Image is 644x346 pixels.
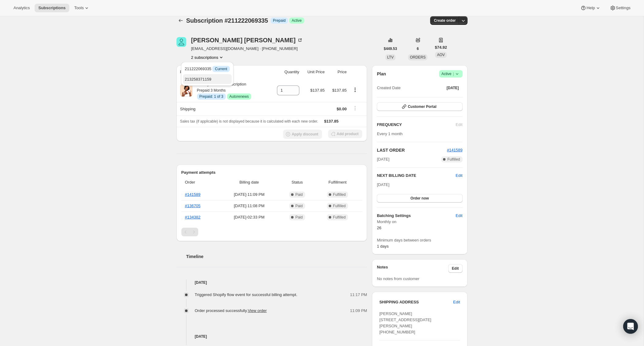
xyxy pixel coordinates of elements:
[282,179,313,185] span: Status
[456,213,462,219] span: Edit
[417,46,419,51] span: 6
[447,157,460,162] span: Fulfilled
[186,253,367,260] h2: Timeline
[449,297,464,307] button: Edit
[70,4,93,12] button: Tools
[377,85,400,91] span: Created Date
[35,4,69,12] button: Subscriptions
[447,148,463,152] a: #141589
[434,18,456,23] span: Create order
[248,308,267,313] a: View order
[195,308,267,313] span: Order processed successfully.
[185,77,211,82] span: 213258371159
[350,105,360,112] button: Shipping actions
[191,46,303,52] span: [EMAIL_ADDRESS][DOMAIN_NAME] · [PHONE_NUMBER]
[183,74,231,84] button: 213258371159
[437,53,445,57] span: AOV
[377,213,456,219] h6: Batching Settings
[310,88,325,93] span: $137.85
[316,179,358,185] span: Fulfillment
[586,6,595,10] span: Help
[350,292,367,298] span: 11:17 PM
[377,173,456,179] h2: NEXT BILLING DATE
[74,6,84,10] span: Tools
[377,156,389,162] span: [DATE]
[616,6,631,10] span: Settings
[377,122,456,128] h2: FREQUENCY
[606,4,634,12] button: Settings
[181,169,362,176] h2: Payment attempts
[337,107,347,111] span: $0.00
[384,46,397,51] span: $449.53
[180,119,318,124] span: Sales tax (if applicable) is not displayed because it is calculated with each new order.
[181,228,362,236] nav: Pagination
[221,203,278,209] span: [DATE] · 11:08 PM
[199,94,223,99] span: Prepaid: 1 of 3
[350,86,360,93] button: Product actions
[377,102,462,111] button: Customer Portal
[183,64,231,74] button: 211222069335 InfoCurrent
[441,71,460,77] span: Active
[377,182,389,187] span: [DATE]
[333,192,346,197] span: Fulfilled
[377,276,419,281] span: No notes from customer
[448,264,463,273] button: Edit
[176,65,270,79] th: Product
[453,299,460,305] span: Edit
[377,244,388,249] span: 1 days
[176,16,185,25] button: Subscriptions
[456,173,462,179] button: Edit
[292,18,302,23] span: Active
[350,308,367,314] span: 11:09 PM
[333,203,346,208] span: Fulfilled
[333,215,346,220] span: Fulfilled
[176,37,186,47] span: MONICA MENDOZA
[413,44,422,53] button: 6
[327,65,349,79] th: Price
[195,292,297,297] span: Triggered Shopify flow event for successful billing attempt.
[377,194,462,203] button: Order now
[185,215,201,219] a: #134382
[295,203,303,208] span: Paid
[408,104,436,109] span: Customer Portal
[380,44,401,53] button: $449.53
[453,71,454,76] span: |
[410,55,426,59] span: ORDERS
[181,176,219,189] th: Order
[377,147,447,153] h2: LAST ORDER
[377,71,386,77] h2: Plan
[411,196,429,201] span: Order now
[221,179,278,185] span: Billing date
[273,18,286,23] span: Prepaid
[38,6,66,10] span: Subscriptions
[387,55,394,59] span: LTV
[377,131,403,136] span: Every 1 month
[191,54,225,60] button: Product actions
[185,192,201,197] a: #141589
[185,203,201,208] a: #136705
[229,94,249,99] span: Autorenews
[377,264,448,273] h3: Notes
[379,299,453,305] h3: SHIPPING ADDRESS
[332,88,347,93] span: $137.85
[452,266,459,271] span: Edit
[186,17,268,24] span: Subscription #211222069335
[577,4,604,12] button: Help
[176,333,367,340] h4: [DATE]
[295,215,303,220] span: Paid
[176,102,270,116] th: Shipping
[13,6,30,10] span: Analytics
[379,311,431,334] span: [PERSON_NAME] [STREET_ADDRESS][DATE][PERSON_NAME] [PHONE_NUMBER]
[301,65,327,79] th: Unit Price
[447,147,463,153] button: #141589
[377,219,462,225] span: Monthly on
[176,279,367,286] h4: [DATE]
[221,192,278,198] span: [DATE] · 11:09 PM
[447,86,459,90] span: [DATE]
[221,214,278,220] span: [DATE] · 02:33 PM
[215,67,227,71] span: Current
[185,67,229,71] span: 211222069335
[623,319,638,334] div: Open Intercom Messenger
